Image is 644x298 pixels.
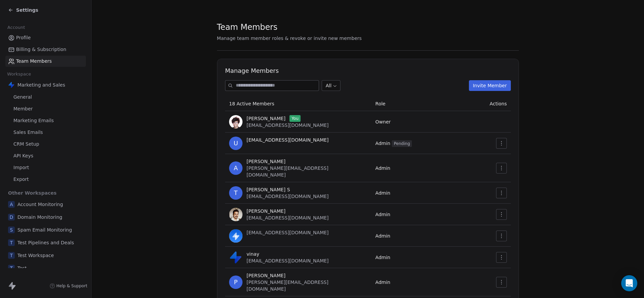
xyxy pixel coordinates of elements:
[13,152,33,159] span: API Keys
[247,122,329,128] span: [EMAIL_ADDRESS][DOMAIN_NAME]
[229,115,243,129] img: tiBhBBJji9SeXC0HNrTnDmLZ1pUT9goFlLK7M0WE9pc
[13,117,54,124] span: Marketing Emails
[17,201,63,208] span: Account Monitoring
[247,158,285,165] span: [PERSON_NAME]
[375,280,390,285] span: Admin
[217,36,362,41] span: Manage team member roles & revoke or invite new members
[289,115,301,122] span: You
[8,252,15,259] span: T
[247,208,285,214] span: [PERSON_NAME]
[13,164,29,171] span: Import
[5,115,86,126] a: Marketing Emails
[5,188,59,198] span: Other Workspaces
[8,227,15,233] span: S
[5,103,86,114] a: Member
[17,265,27,271] span: Test
[229,161,243,175] span: A
[375,255,390,260] span: Admin
[229,101,274,106] span: 18 Active Members
[375,141,412,146] span: Admin
[50,283,87,289] a: Help & Support
[13,176,29,183] span: Export
[5,139,86,150] a: CRM Setup
[16,46,66,53] span: Billing & Subscription
[17,82,65,88] span: Marketing and Sales
[229,276,243,289] span: P
[5,92,86,103] a: General
[469,80,511,91] button: Invite Member
[375,212,390,217] span: Admin
[5,56,86,67] a: Team Members
[16,7,38,13] span: Settings
[13,129,43,136] span: Sales Emails
[229,137,243,150] span: u
[375,165,390,171] span: Admin
[8,265,15,271] span: T
[375,101,385,106] span: Role
[621,275,637,291] div: Open Intercom Messenger
[8,239,15,246] span: T
[247,280,328,292] span: [PERSON_NAME][EMAIL_ADDRESS][DOMAIN_NAME]
[5,32,86,43] a: Profile
[4,69,34,79] span: Workspace
[56,283,87,289] span: Help & Support
[247,186,290,193] span: [PERSON_NAME] S
[247,272,285,279] span: [PERSON_NAME]
[375,119,391,125] span: Owner
[247,215,329,220] span: [EMAIL_ADDRESS][DOMAIN_NAME]
[5,44,86,55] a: Billing & Subscription
[229,186,243,200] span: T
[5,162,86,173] a: Import
[13,105,33,112] span: Member
[8,7,38,13] a: Settings
[225,67,511,75] h1: Manage Members
[16,34,31,41] span: Profile
[229,229,243,243] img: swipeLogo.jpeg
[13,141,39,148] span: CRM Setup
[16,58,52,65] span: Team Members
[17,239,74,246] span: Test Pipelines and Deals
[5,150,86,161] a: API Keys
[217,22,278,32] span: Team Members
[375,190,390,196] span: Admin
[489,101,506,106] span: Actions
[5,174,86,185] a: Export
[8,201,15,208] span: A
[247,258,329,263] span: [EMAIL_ADDRESS][DOMAIN_NAME]
[8,82,15,88] img: Swipe%20One%20Logo%201-1.svg
[375,233,390,239] span: Admin
[247,251,259,257] span: vinay
[247,165,328,178] span: [PERSON_NAME][EMAIL_ADDRESS][DOMAIN_NAME]
[247,194,329,199] span: [EMAIL_ADDRESS][DOMAIN_NAME]
[17,252,54,259] span: Test Workspace
[247,230,329,235] span: [EMAIL_ADDRESS][DOMAIN_NAME]
[392,140,412,147] span: Pending
[4,22,28,33] span: Account
[5,127,86,138] a: Sales Emails
[17,227,72,233] span: Spam Email Monitoring
[13,94,32,101] span: General
[229,208,243,221] img: PYEG8p97xwoqGkRCW2ajoGNmXozgAO_fae1SdnyFiBQ
[247,137,329,143] span: [EMAIL_ADDRESS][DOMAIN_NAME]
[17,214,62,220] span: Domain Monitoring
[229,251,243,264] img: Swipe%20One%20Square%20Logo%201-1%202.png
[247,115,285,122] span: [PERSON_NAME]
[8,214,15,220] span: D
